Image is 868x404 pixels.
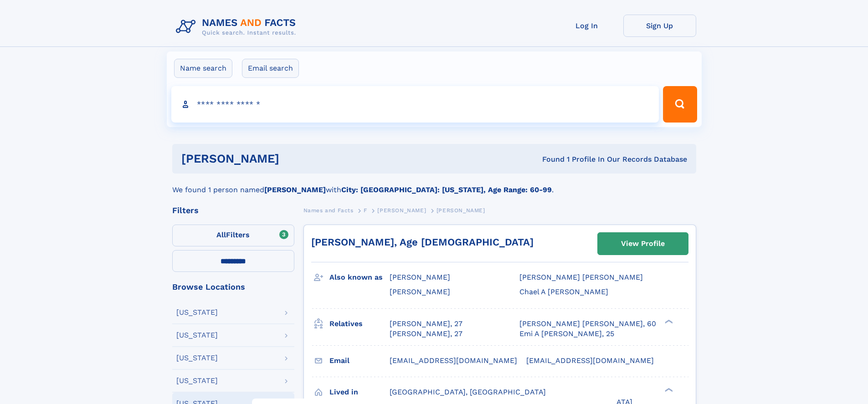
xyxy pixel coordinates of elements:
[311,236,534,248] a: [PERSON_NAME], Age [DEMOGRAPHIC_DATA]
[390,273,450,281] span: [PERSON_NAME]
[364,205,367,216] a: F
[172,15,303,39] img: Logo Names and Facts
[519,273,643,281] span: [PERSON_NAME] [PERSON_NAME]
[329,384,390,400] h3: Lived in
[176,377,218,384] div: [US_STATE]
[171,86,659,123] input: search input
[242,59,299,78] label: Email search
[172,174,696,195] div: We found 1 person named with .
[519,319,656,329] a: [PERSON_NAME] [PERSON_NAME], 60
[172,225,294,246] label: Filters
[623,15,696,37] a: Sign Up
[172,206,294,215] div: Filters
[174,59,232,78] label: Name search
[663,387,673,393] div: ❯
[176,332,218,339] div: [US_STATE]
[390,329,462,339] a: [PERSON_NAME], 27
[519,287,608,296] span: Chael A [PERSON_NAME]
[364,207,367,214] span: F
[526,356,654,365] span: [EMAIL_ADDRESS][DOMAIN_NAME]
[390,319,462,329] a: [PERSON_NAME], 27
[411,154,687,164] div: Found 1 Profile In Our Records Database
[329,270,390,285] h3: Also known as
[264,185,326,194] b: [PERSON_NAME]
[172,283,294,291] div: Browse Locations
[598,233,688,255] a: View Profile
[390,287,450,296] span: [PERSON_NAME]
[663,86,697,123] button: Search Button
[437,207,485,214] span: [PERSON_NAME]
[519,329,614,339] a: Emi A [PERSON_NAME], 25
[341,185,552,194] b: City: [GEOGRAPHIC_DATA]: [US_STATE], Age Range: 60-99
[181,153,411,164] h1: [PERSON_NAME]
[216,230,226,239] span: All
[663,318,673,324] div: ❯
[550,15,623,37] a: Log In
[303,205,354,216] a: Names and Facts
[176,309,218,316] div: [US_STATE]
[329,316,390,332] h3: Relatives
[621,233,665,254] div: View Profile
[329,353,390,368] h3: Email
[377,205,426,216] a: [PERSON_NAME]
[377,207,426,214] span: [PERSON_NAME]
[176,354,218,362] div: [US_STATE]
[390,356,517,365] span: [EMAIL_ADDRESS][DOMAIN_NAME]
[390,388,546,396] span: [GEOGRAPHIC_DATA], [GEOGRAPHIC_DATA]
